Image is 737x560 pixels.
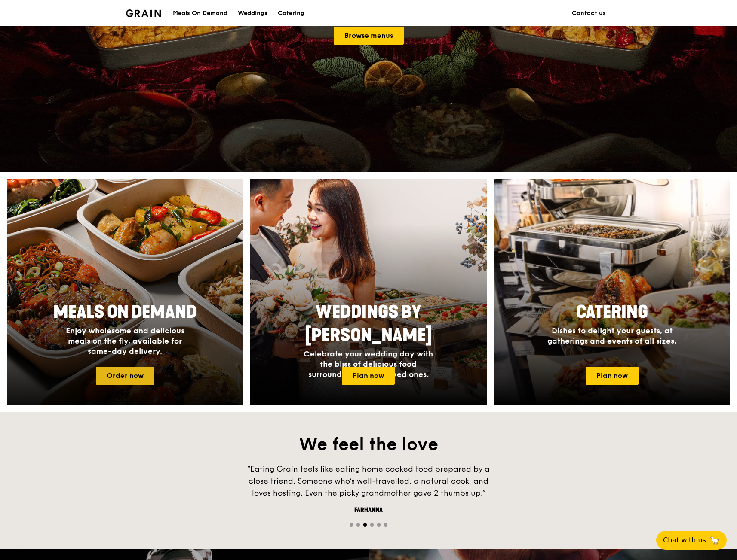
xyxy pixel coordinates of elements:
[363,523,367,527] span: Go to slide 3
[350,523,353,527] span: Go to slide 1
[356,523,360,527] span: Go to slide 2
[377,523,381,527] span: Go to slide 5
[278,0,304,26] div: Catering
[384,523,387,527] span: Go to slide 6
[342,367,395,385] a: Plan now
[7,179,243,405] a: Meals On DemandEnjoy wholesome and delicious meals on the fly, available for same-day delivery.Or...
[238,0,267,26] div: Weddings
[53,302,197,323] span: Meals On Demand
[66,326,184,356] span: Enjoy wholesome and delicious meals on the fly, available for same-day delivery.
[567,0,611,26] a: Contact us
[586,367,639,385] a: Plan now
[494,179,730,405] img: catering-card.e1cfaf3e.jpg
[334,27,404,45] a: Browse menus
[250,179,487,405] a: Weddings by [PERSON_NAME]Celebrate your wedding day with the bliss of delicious food surrounded b...
[305,302,432,346] span: Weddings by [PERSON_NAME]
[233,0,273,26] a: Weddings
[576,302,648,323] span: Catering
[250,179,487,405] img: weddings-card.4f3003b8.jpg
[240,506,497,514] div: Farhanna
[709,535,720,545] span: 🦙
[370,523,374,527] span: Go to slide 4
[304,349,433,379] span: Celebrate your wedding day with the bliss of delicious food surrounded by your loved ones.
[494,179,730,405] a: CateringDishes to delight your guests, at gatherings and events of all sizes.Plan now
[273,0,310,26] a: Catering
[96,367,154,385] a: Order now
[663,535,706,545] span: Chat with us
[173,0,227,26] div: Meals On Demand
[126,9,161,17] img: Grain
[656,531,727,550] button: Chat with us🦙
[547,326,676,346] span: Dishes to delight your guests, at gatherings and events of all sizes.
[240,463,497,499] div: “Eating Grain feels like eating home cooked food prepared by a close friend. Someone who’s well-t...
